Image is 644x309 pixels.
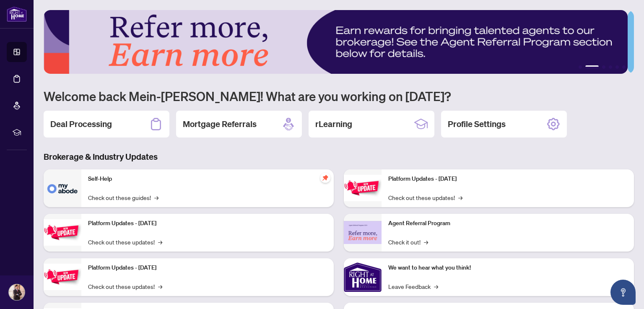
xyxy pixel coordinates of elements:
[458,193,462,202] span: →
[88,237,162,247] a: Check out these updates!→
[585,65,599,69] button: 2
[44,169,81,207] img: Self-Help
[44,10,628,74] img: Slide 1
[88,193,158,202] a: Check out these guides!→
[154,193,158,202] span: →
[610,280,636,305] button: Open asap
[158,282,162,291] span: →
[615,65,619,69] button: 5
[424,237,428,247] span: →
[388,219,627,228] p: Agent Referral Program
[344,258,382,296] img: We want to hear what you think!
[315,118,352,130] h2: rLearning
[434,282,438,291] span: →
[388,193,462,202] a: Check out these updates!→
[9,284,25,300] img: Profile Icon
[44,151,634,163] h3: Brokerage & Industry Updates
[344,221,382,244] img: Agent Referral Program
[388,174,627,184] p: Platform Updates - [DATE]
[88,263,327,273] p: Platform Updates - [DATE]
[88,174,327,184] p: Self-Help
[579,65,582,69] button: 1
[7,6,27,22] img: logo
[388,237,428,247] a: Check it out!→
[320,173,330,183] span: pushpin
[183,118,257,130] h2: Mortgage Referrals
[388,263,627,273] p: We want to hear what you think!
[388,282,438,291] a: Leave Feedback→
[88,219,327,228] p: Platform Updates - [DATE]
[50,118,112,130] h2: Deal Processing
[602,65,605,69] button: 3
[88,282,162,291] a: Check out these updates!→
[44,264,81,290] img: Platform Updates - July 21, 2025
[448,118,506,130] h2: Profile Settings
[344,175,382,201] img: Platform Updates - June 23, 2025
[609,65,612,69] button: 4
[158,237,162,247] span: →
[44,88,634,104] h1: Welcome back Mein-[PERSON_NAME]! What are you working on [DATE]?
[44,219,81,246] img: Platform Updates - September 16, 2025
[622,65,626,69] button: 6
